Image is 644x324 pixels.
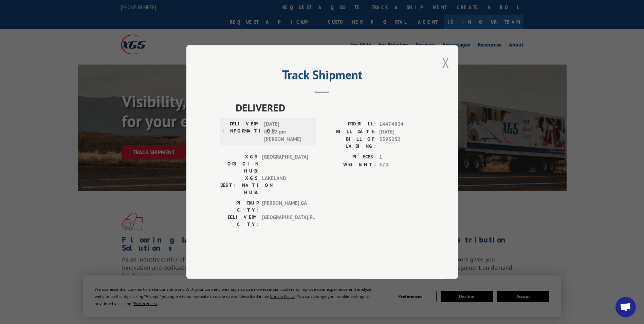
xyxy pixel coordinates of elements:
label: WEIGHT: [322,161,376,169]
label: DELIVERY CITY: [220,214,259,228]
span: [DATE] [379,128,424,136]
label: DELIVERY INFORMATION: [222,120,261,143]
span: 14474834 [379,120,424,128]
button: Close modal [442,54,449,72]
label: PROBILL: [322,120,376,128]
div: Open chat [615,297,636,317]
span: LAKELAND [262,175,308,196]
span: 1 [379,153,424,161]
label: PICKUP CITY: [220,199,259,214]
label: BILL DATE: [322,128,376,136]
label: XGS ORIGIN HUB: [220,153,259,175]
span: 3395252 [379,136,424,150]
span: DELIVERED [236,100,424,115]
span: [GEOGRAPHIC_DATA] , FL [262,214,308,228]
label: BILL OF LADING: [322,136,376,150]
span: [GEOGRAPHIC_DATA] [262,153,308,175]
label: XGS DESTINATION HUB: [220,175,259,196]
h2: Track Shipment [220,70,424,83]
span: [DATE] 02:22 pm [PERSON_NAME] [264,120,310,143]
label: PIECES: [322,153,376,161]
span: 574 [379,161,424,169]
span: [PERSON_NAME] , GA [262,199,308,214]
